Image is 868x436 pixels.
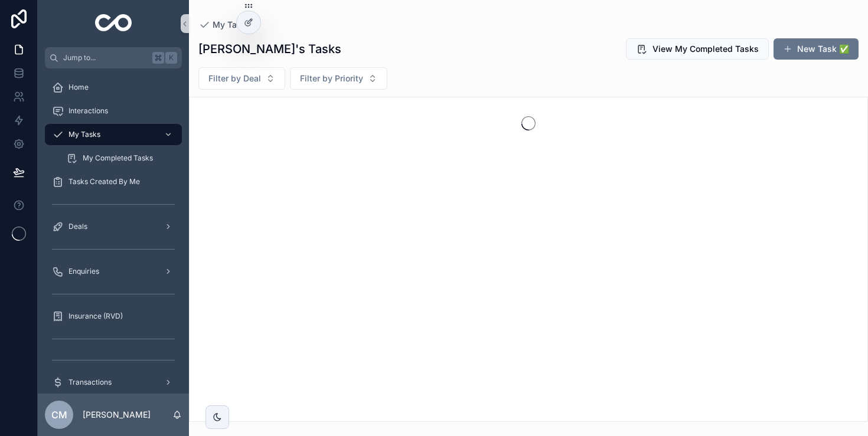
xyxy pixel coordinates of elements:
span: Transactions [68,378,112,387]
span: Enquiries [68,267,99,276]
div: scrollable content [38,68,189,394]
a: My Tasks [198,19,251,31]
span: Deals [68,222,87,231]
span: Jump to... [63,53,148,63]
a: My Tasks [45,124,182,145]
span: Home [68,83,89,92]
span: My Tasks [213,19,251,31]
a: Interactions [45,100,182,122]
button: Jump to...K [45,47,182,68]
button: Select Button [198,67,285,90]
span: Interactions [68,106,108,116]
a: Deals [45,216,182,237]
span: Insurance (RVD) [68,312,123,321]
a: Home [45,77,182,98]
a: Tasks Created By Me [45,171,182,192]
span: My Tasks [68,130,100,139]
span: K [167,53,176,63]
button: Select Button [290,67,387,90]
span: Filter by Deal [208,73,261,84]
a: My Completed Tasks [59,147,182,169]
h1: [PERSON_NAME]'s Tasks [198,41,341,57]
img: App logo [95,14,132,33]
a: Insurance (RVD) [45,306,182,327]
button: New Task ✅ [774,38,859,60]
button: View My Completed Tasks [626,38,769,60]
span: Tasks Created By Me [68,177,140,186]
span: Filter by Priority [300,73,363,84]
span: View My Completed Tasks [652,43,759,55]
a: Transactions [45,372,182,393]
span: My Completed Tasks [83,153,153,163]
a: Enquiries [45,261,182,282]
span: CM [51,408,67,422]
p: [PERSON_NAME] [83,409,151,421]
